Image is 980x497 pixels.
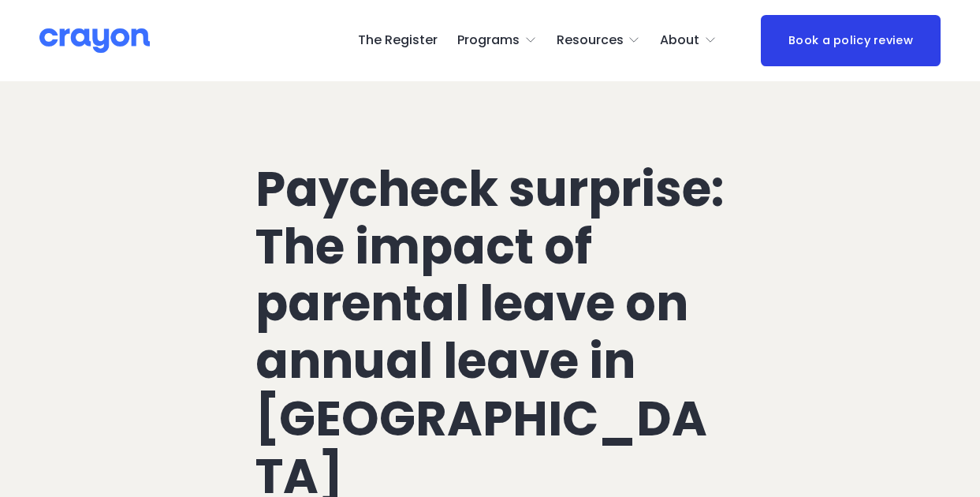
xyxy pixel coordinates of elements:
[358,28,438,53] a: The Register
[457,29,520,52] span: Programs
[557,28,641,53] a: folder dropdown
[761,15,941,67] a: Book a policy review
[457,28,537,53] a: folder dropdown
[557,29,624,52] span: Resources
[39,27,150,54] img: Crayon
[660,29,699,52] span: About
[660,28,717,53] a: folder dropdown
